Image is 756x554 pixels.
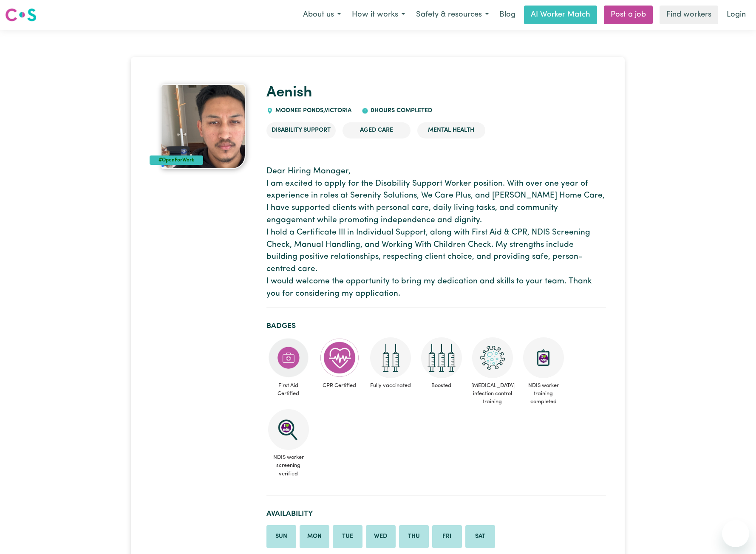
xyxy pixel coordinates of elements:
[472,337,513,378] img: CS Academy: COVID-19 Infection Control Training course completed
[297,6,346,24] button: About us
[346,6,411,24] button: How it works
[465,525,495,548] li: Available on Saturday
[521,378,566,410] span: NDIS worker training completed
[494,6,521,24] a: Blog
[417,122,485,138] li: Mental Health
[722,520,749,547] iframe: Button to launch messaging window
[150,155,203,165] div: #OpenForWork
[368,107,432,114] span: 0 hours completed
[399,525,429,548] li: Available on Thursday
[273,107,351,114] span: MOONEE PONDS , Victoria
[343,122,411,138] li: Aged Care
[370,337,411,378] img: Care and support worker has received 2 doses of COVID-19 vaccine
[266,525,296,548] li: Available on Sunday
[366,525,396,548] li: Available on Wednesday
[368,378,413,393] span: Fully vaccinated
[266,378,311,401] span: First Aid Certified
[266,122,336,138] li: Disability Support
[5,7,37,23] img: Careseekers logo
[470,378,515,410] span: [MEDICAL_DATA] infection control training
[300,525,329,548] li: Available on Monday
[266,450,311,481] span: NDIS worker screening verified
[432,525,462,548] li: Available on Friday
[319,337,360,378] img: Care and support worker has completed CPR Certification
[524,6,597,24] a: AI Worker Match
[268,337,309,378] img: Care and support worker has completed First Aid Certification
[266,166,606,300] p: Dear Hiring Manager, I am excited to apply for the Disability Support Worker position. With over ...
[266,322,606,331] h2: Badges
[150,84,256,169] a: Aenish's profile picture'#OpenForWork
[722,6,751,24] a: Login
[419,378,464,393] span: Boosted
[317,378,362,393] span: CPR Certified
[266,509,606,518] h2: Availability
[604,6,653,24] a: Post a job
[268,409,309,450] img: NDIS Worker Screening Verified
[660,6,718,24] a: Find workers
[421,337,462,378] img: Care and support worker has received booster dose of COVID-19 vaccination
[333,525,362,548] li: Available on Tuesday
[266,85,312,100] a: Aenish
[5,5,37,25] a: Careseekers logo
[411,6,494,24] button: Safety & resources
[523,337,564,378] img: CS Academy: Introduction to NDIS Worker Training course completed
[161,84,246,169] img: Aenish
